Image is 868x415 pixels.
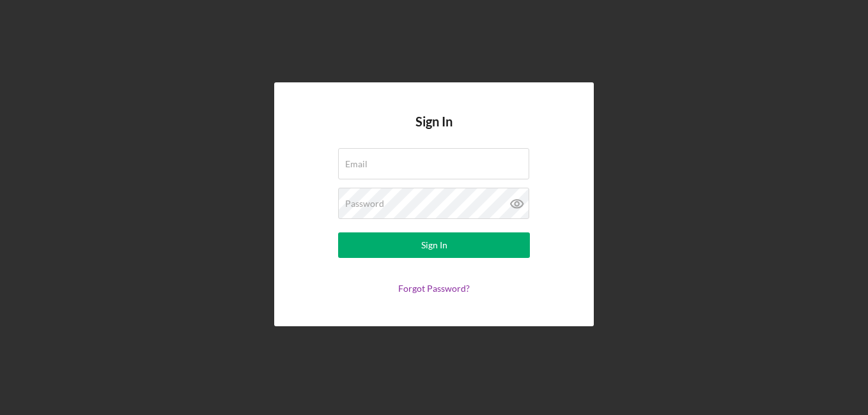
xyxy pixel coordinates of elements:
div: Sign In [421,232,447,258]
a: Forgot Password? [398,283,470,294]
h4: Sign In [415,114,453,148]
label: Email [345,159,368,169]
button: Sign In [338,232,530,258]
label: Password [345,199,384,209]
